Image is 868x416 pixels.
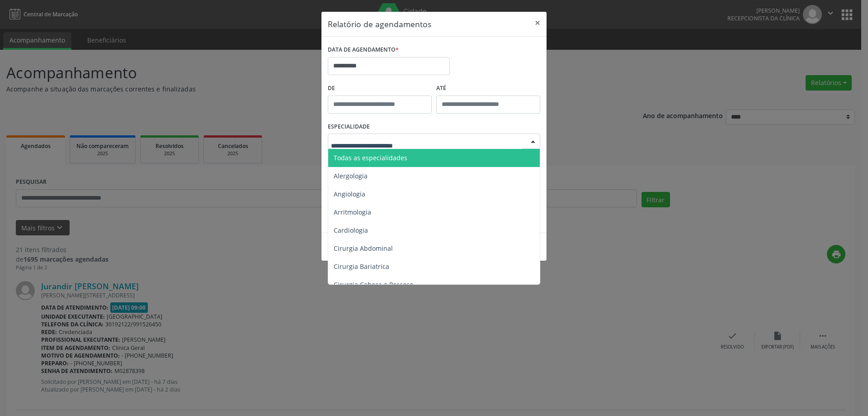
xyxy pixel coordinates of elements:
[328,120,370,134] label: ESPECIALIDADE
[334,244,393,253] span: Cirurgia Abdominal
[328,43,399,57] label: DATA DE AGENDAMENTO
[334,153,407,162] span: Todas as especialidades
[436,81,540,96] label: ATÉ
[328,81,432,96] label: De
[334,262,389,271] span: Cirurgia Bariatrica
[528,12,547,34] button: Close
[334,226,368,234] span: Cardiologia
[334,208,371,216] span: Arritmologia
[334,280,413,289] span: Cirurgia Cabeça e Pescoço
[334,172,368,180] span: Alergologia
[328,18,431,30] h5: Relatório de agendamentos
[334,190,365,198] span: Angiologia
